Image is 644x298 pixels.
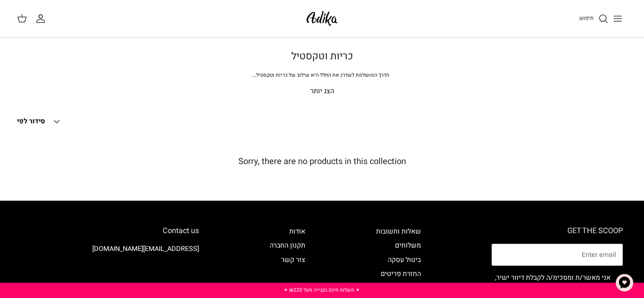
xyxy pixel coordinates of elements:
a: ביטול עסקה [388,255,421,265]
a: ✦ משלוח חינם בקנייה מעל ₪220 ✦ [284,286,360,294]
a: החשבון שלי [36,14,49,24]
input: Email [492,244,623,266]
a: שאלות ותשובות [376,226,421,237]
a: החזרת פריטים [381,269,421,279]
p: הצג יותר [26,86,619,97]
a: צור קשר [281,255,305,265]
button: צ'אט [612,270,637,295]
img: Adika IL [176,267,199,279]
span: סידור לפי [17,116,45,126]
span: הדרך המושלמת לשדרג את החלל היא שילוב של כריות וטקסטיל. [252,71,389,79]
img: Adika IL [304,8,340,28]
a: חיפוש [579,14,608,24]
h1: כריות וטקסטיל [26,50,619,63]
a: אודות [289,226,305,237]
a: [EMAIL_ADDRESS][DOMAIN_NAME] [92,244,199,254]
h6: GET THE SCOOP [492,226,623,236]
a: תקנון החברה [270,240,305,251]
h6: Contact us [21,226,199,236]
h5: Sorry, there are no products in this collection [17,156,627,167]
button: סידור לפי [17,112,62,131]
a: משלוחים [395,240,421,251]
button: Toggle menu [608,9,627,28]
span: חיפוש [579,14,594,22]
